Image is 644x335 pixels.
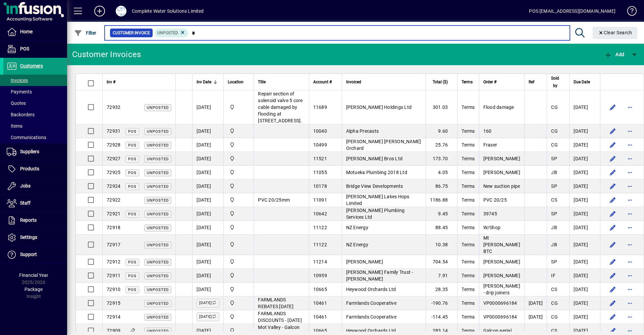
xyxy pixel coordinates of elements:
[426,235,458,255] td: 10.38
[228,127,250,135] span: Motueka
[346,300,396,306] span: Farmlands Cooperative
[426,310,458,324] td: -114.45
[569,124,600,138] td: [DATE]
[107,225,120,230] span: 72918
[20,235,37,240] span: Settings
[228,327,250,334] span: Motueka
[7,112,35,117] span: Backorders
[20,252,37,257] span: Support
[228,299,250,307] span: Motueka
[147,301,169,306] span: Unposted
[74,30,97,36] span: Filter
[551,300,558,306] span: CG
[598,30,632,35] span: Clear Search
[228,182,250,190] span: Motueka
[569,90,600,124] td: [DATE]
[607,256,618,267] button: Edit
[607,239,618,250] button: Edit
[128,274,137,278] span: POS
[346,78,422,86] div: Invoiced
[132,6,204,16] div: Complete Water Solutions Limited
[483,283,520,295] span: [PERSON_NAME] - drip joiners
[3,229,67,246] a: Settings
[483,156,520,161] span: [PERSON_NAME]
[551,156,557,161] span: SP
[20,29,33,34] span: Home
[147,226,169,230] span: Unposted
[625,256,635,267] button: More options
[107,300,120,306] span: 72915
[107,170,120,175] span: 72925
[7,123,22,129] span: Items
[462,197,475,203] span: Terms
[258,78,305,86] div: Title
[313,328,327,333] span: 10665
[569,235,600,255] td: [DATE]
[462,225,475,230] span: Terms
[147,106,169,110] span: Unposted
[258,311,302,323] span: FARMLANDS DISCOUNTS - [DATE]
[574,78,596,86] div: Due Date
[128,212,137,216] span: POS
[625,222,635,233] button: More options
[483,211,497,216] span: 39745
[551,170,557,175] span: JB
[155,29,189,37] mat-chip: Customer Invoice Status: Unposted
[551,104,558,110] span: CG
[89,5,110,17] button: Add
[107,314,120,320] span: 72914
[346,259,383,264] span: [PERSON_NAME]
[551,242,557,247] span: JB
[625,298,635,308] button: More options
[462,287,475,292] span: Terms
[426,207,458,221] td: 9.45
[346,287,396,292] span: Heywood Orchards Ltd
[625,311,635,322] button: More options
[607,311,618,322] button: Edit
[426,296,458,310] td: -190.76
[426,90,458,124] td: 301.03
[313,104,327,110] span: 11689
[569,269,600,283] td: [DATE]
[462,273,475,278] span: Terms
[128,157,137,161] span: POS
[228,241,250,248] span: Motueka
[192,235,223,255] td: [DATE]
[228,103,250,111] span: Motueka
[625,239,635,250] button: More options
[569,138,600,152] td: [DATE]
[625,102,635,113] button: More options
[551,287,557,292] span: CS
[462,183,475,189] span: Terms
[313,314,327,320] span: 10461
[346,139,421,151] span: [PERSON_NAME] [PERSON_NAME] Orchard
[113,30,150,36] span: Customer Invoice
[147,184,169,189] span: Unposted
[7,89,32,94] span: Payments
[3,161,67,177] a: Products
[313,242,327,247] span: 11122
[107,287,120,292] span: 72910
[551,211,557,216] span: SP
[607,102,618,113] button: Edit
[426,179,458,193] td: 86.75
[625,126,635,136] button: More options
[346,128,379,134] span: Alpha Precasts
[20,166,39,171] span: Products
[426,283,458,296] td: 28.35
[529,314,543,320] span: [DATE]
[20,200,31,206] span: Staff
[625,153,635,164] button: More options
[313,211,327,216] span: 10642
[483,314,517,320] span: VP0000696184
[607,284,618,295] button: Edit
[147,157,169,161] span: Unposted
[462,170,475,175] span: Terms
[258,197,290,203] span: PVC 20/25mm
[551,328,557,333] span: CS
[19,273,48,278] span: Financial Year
[20,149,39,154] span: Suppliers
[3,41,67,57] a: POS
[625,167,635,178] button: More options
[551,314,558,320] span: CG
